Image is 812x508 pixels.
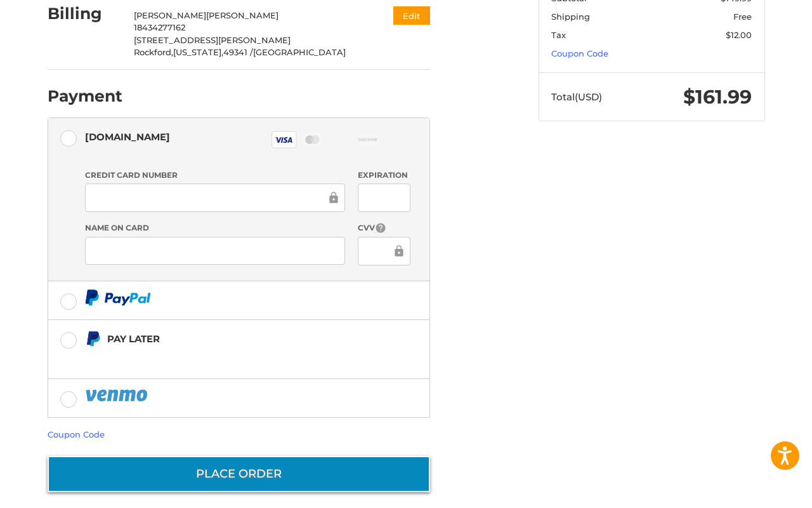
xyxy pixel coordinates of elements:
span: Rockford, [134,47,173,57]
img: Pay Later icon [85,331,101,347]
h2: Billing [48,4,122,23]
span: Tax [551,30,566,40]
button: Place Order [48,456,430,492]
label: Name on Card [85,222,345,234]
a: Coupon Code [551,48,608,58]
label: Credit Card Number [85,170,345,181]
span: $12.00 [726,30,752,40]
h2: Payment [48,86,122,106]
a: Coupon Code [48,429,105,439]
span: [US_STATE], [173,47,223,57]
span: [STREET_ADDRESS][PERSON_NAME] [134,35,291,45]
span: Free [733,11,752,22]
span: [PERSON_NAME] [134,10,206,20]
label: CVV [358,222,410,234]
label: Expiration [358,170,410,181]
span: 18434277162 [134,22,185,32]
div: Pay Later [107,328,350,349]
span: [GEOGRAPHIC_DATA] [253,47,346,57]
img: PayPal icon [85,290,151,305]
div: [DOMAIN_NAME] [85,126,170,147]
span: $161.99 [683,85,752,109]
iframe: PayPal Message 1 [85,352,350,363]
span: [PERSON_NAME] [206,10,278,20]
img: PayPal icon [85,387,150,403]
span: Total (USD) [551,91,602,103]
button: Edit [393,6,430,25]
span: Shipping [551,11,590,22]
span: 49341 / [223,47,253,57]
